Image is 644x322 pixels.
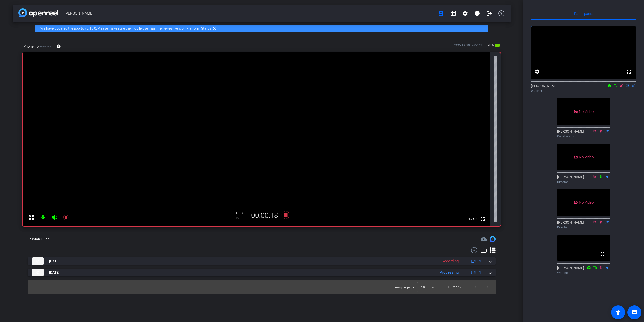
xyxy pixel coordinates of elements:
span: iPhone 15 [23,44,39,49]
div: Processing [437,270,461,275]
span: iPhone 15 [40,45,53,48]
div: Collaborator [557,134,610,139]
span: 1 [479,270,481,275]
mat-icon: settings [534,69,540,75]
div: ROOM ID: 900285142 [453,43,482,50]
mat-icon: info [56,44,61,49]
mat-expansion-panel-header: thumb-nail[DATE]Recording1 [28,257,496,265]
a: Platform Status [186,26,211,30]
span: No Video [579,155,594,159]
div: We have updated the app to v2.15.0. Please make sure the mobile user has the newest version. [35,25,488,32]
mat-expansion-panel-header: thumb-nail[DATE]Processing1 [28,269,496,276]
mat-icon: flip [624,83,630,88]
div: 1 – 2 of 2 [447,284,461,290]
mat-icon: info [474,10,480,16]
span: 4.7 GB [466,216,479,222]
div: Items per page: [393,285,415,290]
span: 1 [479,259,481,264]
span: [DATE] [49,270,60,275]
mat-icon: fullscreen [599,251,606,257]
div: Recording [439,258,461,264]
img: Session clips [490,236,496,242]
div: [PERSON_NAME] [531,83,636,93]
mat-icon: message [631,309,637,315]
mat-icon: grid_on [450,10,456,16]
div: [PERSON_NAME] [557,265,610,275]
mat-icon: settings [462,10,468,16]
mat-icon: fullscreen [626,69,632,75]
span: No Video [579,109,594,114]
span: 40% [487,41,495,49]
div: [PERSON_NAME] [557,129,610,139]
span: Participants [574,12,593,15]
div: Watcher [557,271,610,275]
div: Director [557,180,610,184]
div: Watcher [531,89,636,93]
div: 4K [235,216,248,220]
mat-icon: account_box [438,10,444,16]
button: Previous page [469,281,481,293]
mat-icon: accessibility [615,309,621,315]
mat-icon: logout [486,10,492,16]
span: No Video [579,200,594,205]
span: FPS [239,211,244,215]
div: 00:00:18 [248,211,281,220]
div: 30 [235,211,248,215]
span: [DATE] [49,259,60,264]
img: app-logo [18,8,58,17]
div: Session Clips [28,237,50,242]
img: thumb-nail [32,257,44,265]
div: [PERSON_NAME] [557,220,610,230]
mat-icon: cloud_upload [481,236,487,242]
button: Next page [481,281,494,293]
span: Destinations for your clips [481,236,487,242]
span: [PERSON_NAME] [65,8,435,18]
div: Director [557,225,610,230]
mat-icon: fullscreen [480,216,486,222]
mat-icon: highlight_off [213,26,217,30]
div: [PERSON_NAME] [557,174,610,184]
img: thumb-nail [32,269,44,276]
mat-icon: battery_std [495,42,501,48]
